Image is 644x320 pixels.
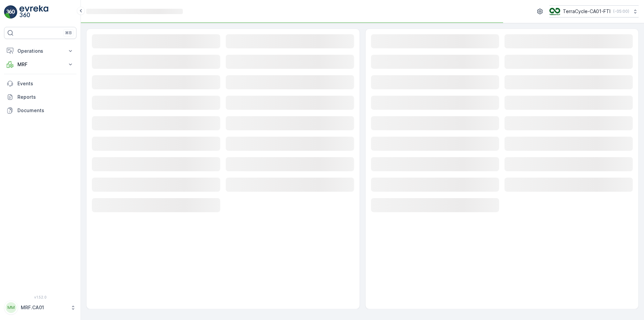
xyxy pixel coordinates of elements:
a: Documents [4,104,76,117]
p: ( -05:00 ) [613,9,629,14]
p: TerraCycle-CA01-FTI [563,8,610,15]
p: ⌘B [65,30,72,36]
p: Operations [17,48,63,54]
button: MMMRF.CA01 [4,301,76,315]
a: Reports [4,90,76,104]
a: Events [4,77,76,90]
img: TC_BVHiTW6.png [549,8,560,15]
p: MRF.CA01 [21,304,67,311]
span: v 1.52.0 [4,295,76,299]
p: Documents [17,107,74,114]
button: TerraCycle-CA01-FTI(-05:00) [549,5,639,17]
button: Operations [4,44,76,58]
button: MRF [4,58,76,71]
img: logo_light-DOdMpM7g.png [19,5,48,19]
p: Events [17,80,74,87]
div: MM [6,302,16,313]
img: logo [4,5,17,19]
p: Reports [17,94,74,100]
p: MRF [17,61,63,68]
